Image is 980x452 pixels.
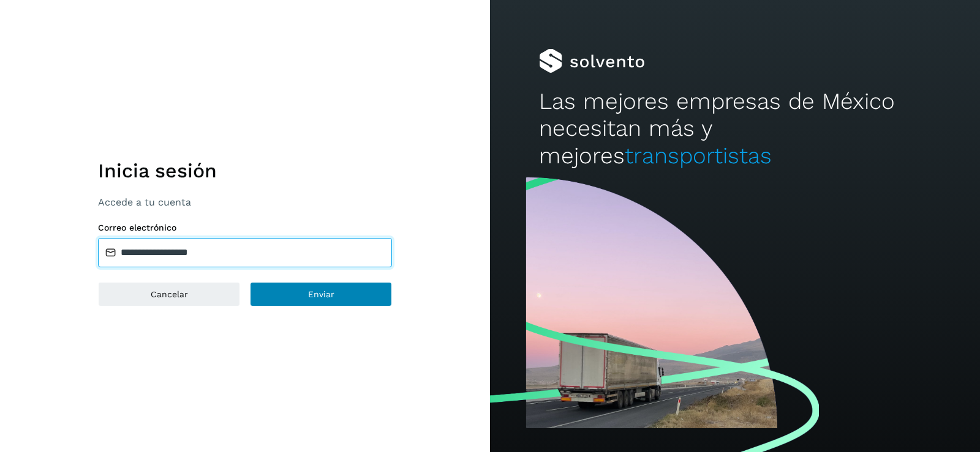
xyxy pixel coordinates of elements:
[98,196,392,208] p: Accede a tu cuenta
[539,88,931,169] h2: Las mejores empresas de México necesitan más y mejores
[250,282,392,306] button: Enviar
[98,223,392,233] label: Correo electrónico
[98,159,392,182] h1: Inicia sesión
[98,282,240,306] button: Cancelar
[151,290,188,298] span: Cancelar
[625,143,772,169] span: transportistas
[308,290,334,298] span: Enviar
